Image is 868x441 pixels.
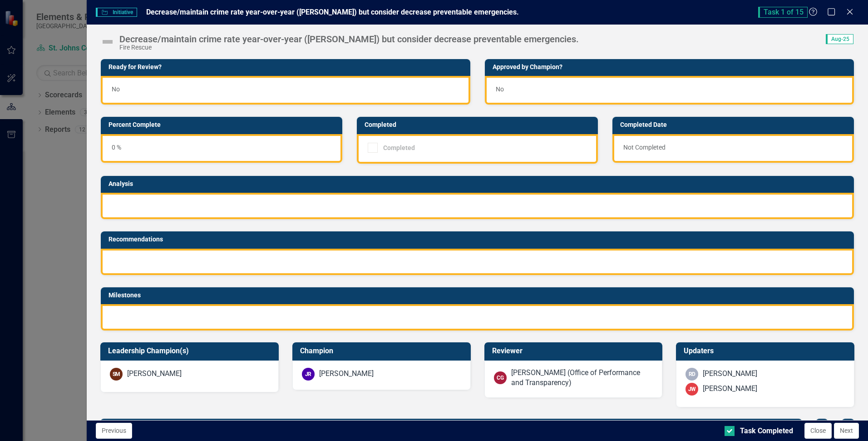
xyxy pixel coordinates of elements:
div: CG [494,371,507,384]
h3: Approved by Champion? [493,64,849,70]
span: Task 1 of 15 [758,7,808,18]
div: JR [302,368,315,381]
div: [PERSON_NAME] (Office of Performance and Transparency) [511,368,653,389]
div: [PERSON_NAME] [127,369,182,379]
h3: Updaters [684,347,850,355]
button: Close [804,423,832,439]
h3: Champion [300,347,466,355]
div: Task Completed [740,426,793,436]
h3: Analysis [108,180,849,187]
h3: Completed [365,121,594,128]
div: Fire Rescue [119,44,579,51]
h3: Leadership Champion(s) [108,347,274,355]
span: No [496,85,504,93]
div: [PERSON_NAME] [703,384,757,394]
h3: Completed Date [620,121,849,128]
img: Not Defined [100,35,115,49]
span: No [112,85,120,93]
h3: Milestones [108,292,849,299]
button: Next [834,423,859,439]
div: SM [110,368,123,381]
h3: Percent Complete [108,121,338,128]
div: [PERSON_NAME] [703,369,757,379]
div: Decrease/maintain crime rate year-over-year ([PERSON_NAME]) but consider decrease preventable eme... [119,34,579,44]
div: Not Completed [612,134,854,163]
div: JW [686,383,698,396]
button: Previous [96,423,132,439]
span: Initiative [96,8,137,17]
span: Aug-25 [826,34,853,44]
div: RD [686,368,698,381]
h3: Reviewer [492,347,658,355]
h3: Recommendations [108,236,849,243]
span: Decrease/maintain crime rate year-over-year ([PERSON_NAME]) but consider decrease preventable eme... [146,8,519,16]
h3: Ready for Review? [108,64,465,70]
div: [PERSON_NAME] [319,369,374,379]
div: 0 % [101,134,342,163]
